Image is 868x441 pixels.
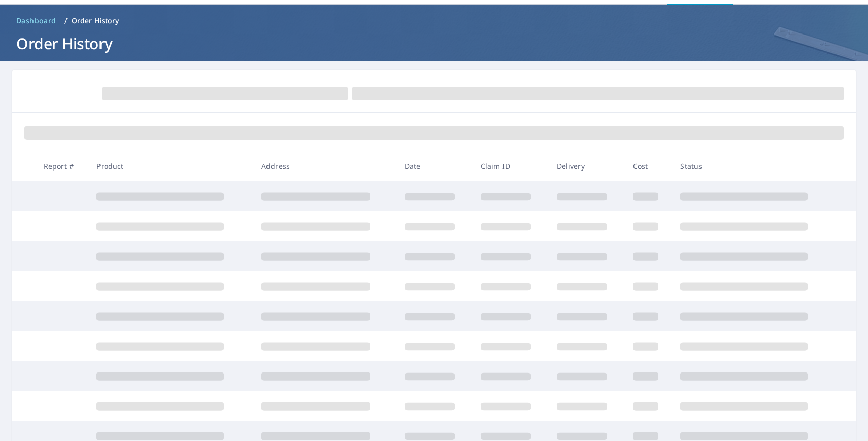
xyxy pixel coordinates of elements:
[396,151,473,181] th: Date
[12,33,856,54] h1: Order History
[64,15,68,27] li: /
[88,151,253,181] th: Product
[625,151,673,181] th: Cost
[12,13,60,29] a: Dashboard
[672,151,837,181] th: Status
[12,13,856,29] nav: breadcrumb
[36,151,89,181] th: Report #
[16,16,56,26] span: Dashboard
[72,16,119,26] p: Order History
[549,151,625,181] th: Delivery
[253,151,396,181] th: Address
[473,151,549,181] th: Claim ID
